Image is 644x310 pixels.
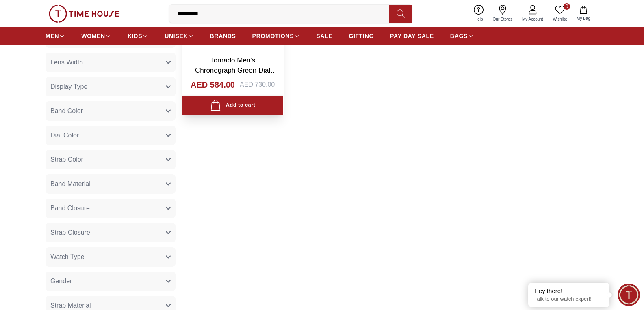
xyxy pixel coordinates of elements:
div: Add to cart [210,100,255,111]
span: BRANDS [210,32,236,40]
span: SALE [316,32,332,40]
span: PAY DAY SALE [390,32,434,40]
span: Gender [50,276,72,286]
button: Band Color [46,101,176,121]
span: Lens Width [50,58,83,67]
a: Tornado Men's Chronograph Green Dial Watch - T9102-XSHB [195,56,277,85]
button: Band Closure [46,199,176,218]
span: Wishlist [550,16,570,22]
span: Strap Color [50,155,83,165]
h4: AED 584.00 [191,79,235,90]
button: Add to cart [182,96,283,115]
span: Our Stores [490,16,516,22]
span: BAGS [450,32,468,40]
a: Our Stores [488,3,517,24]
a: PROMOTIONS [252,29,300,43]
button: Band Material [46,174,176,194]
a: KIDS [128,29,148,43]
span: Watch Type [50,252,85,262]
button: Display Type [46,77,176,96]
a: UNISEX [165,29,193,43]
span: Dial Color [50,130,79,140]
a: GIFTING [349,29,374,43]
button: Watch Type [46,247,176,267]
div: Hey there! [534,287,603,295]
a: BRANDS [210,29,236,43]
button: Lens Width [46,53,176,72]
span: My Bag [573,15,594,21]
a: Help [470,3,488,24]
span: UNISEX [165,32,187,40]
a: SALE [316,29,332,43]
span: MEN [46,32,59,40]
span: Display Type [50,82,87,92]
button: Strap Color [46,150,176,169]
span: 0 [564,3,570,10]
span: Band Closure [50,203,90,213]
span: GIFTING [349,32,374,40]
button: My Bag [572,4,595,23]
a: 0Wishlist [548,3,572,24]
span: Band Material [50,179,91,189]
span: PROMOTIONS [252,32,294,40]
p: Talk to our watch expert! [534,296,603,303]
span: My Account [519,16,546,22]
span: Help [471,16,486,22]
img: ... [49,5,119,23]
a: PAY DAY SALE [390,29,434,43]
button: Dial Color [46,126,176,145]
a: BAGS [450,29,474,43]
div: AED 730.00 [240,80,275,90]
a: WOMEN [81,29,111,43]
span: KIDS [128,32,142,40]
span: WOMEN [81,32,105,40]
button: Gender [46,272,176,291]
span: Strap Closure [50,228,90,237]
button: Strap Closure [46,223,176,242]
span: Band Color [50,106,83,116]
div: Chat Widget [618,284,640,306]
a: MEN [46,29,65,43]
